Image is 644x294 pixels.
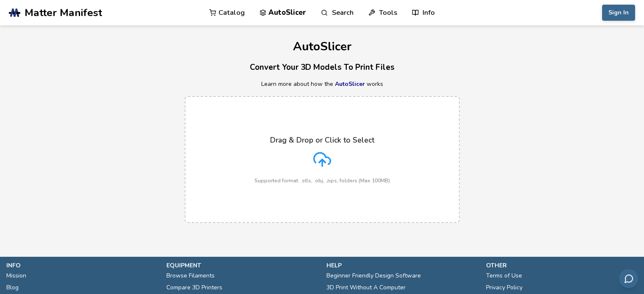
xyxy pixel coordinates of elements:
[270,136,374,144] p: Drag & Drop or Click to Select
[326,270,421,282] a: Beginner Friendly Design Software
[254,178,390,184] p: Supported format: .stls, .obj, .zips, folders (Max 100MB)
[326,282,406,294] a: 3D Print Without A Computer
[619,269,638,288] button: Send feedback via email
[6,282,19,294] a: Blog
[166,282,222,294] a: Compare 3D Printers
[25,7,102,19] span: Matter Manifest
[486,261,638,270] p: other
[166,261,318,270] p: equipment
[335,80,365,88] a: AutoSlicer
[602,5,635,21] button: Sign In
[326,261,478,270] p: help
[166,270,215,282] a: Browse Filaments
[6,261,158,270] p: info
[6,270,26,282] a: Mission
[486,282,522,294] a: Privacy Policy
[486,270,522,282] a: Terms of Use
